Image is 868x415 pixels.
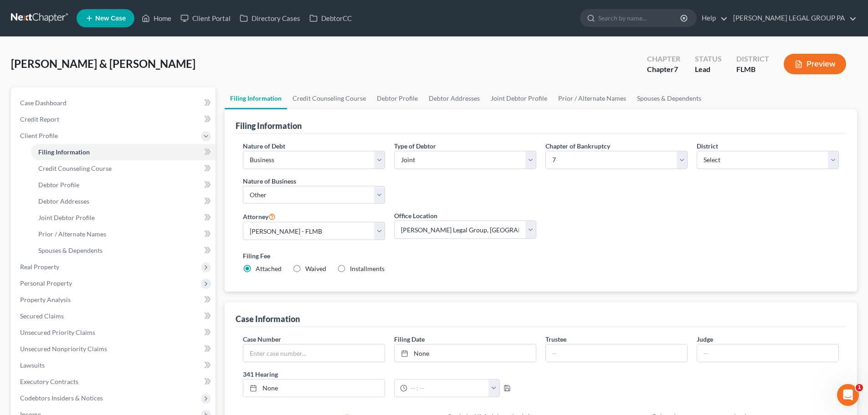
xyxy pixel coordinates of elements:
[697,10,728,26] a: Help
[350,265,385,272] span: Installments
[632,87,707,109] a: Spouses & Dependents
[20,132,58,139] span: Client Profile
[238,369,541,379] label: 341 Hearing
[697,334,713,344] label: Judge
[31,177,216,193] a: Debtor Profile
[20,115,59,123] span: Credit Report
[13,292,216,308] a: Property Analysis
[236,120,302,131] div: Filing Information
[371,87,423,109] a: Debtor Profile
[697,141,718,151] label: District
[31,226,216,242] a: Prior / Alternate Names
[20,345,107,353] span: Unsecured Nonpriority Claims
[546,344,687,362] input: --
[305,265,326,272] span: Waived
[137,10,176,26] a: Home
[243,379,385,397] a: None
[20,279,72,287] span: Personal Property
[553,87,632,109] a: Prior / Alternate Names
[176,10,235,26] a: Client Portal
[243,334,281,344] label: Case Number
[31,193,216,210] a: Debtor Addresses
[856,384,863,391] span: 1
[256,265,282,272] span: Attached
[38,148,90,156] span: Filing Information
[31,210,216,226] a: Joint Debtor Profile
[31,160,216,177] a: Credit Counseling Course
[20,263,59,271] span: Real Property
[647,64,680,75] div: Chapter
[394,334,425,344] label: Filing Date
[235,10,305,26] a: Directory Cases
[38,197,89,205] span: Debtor Addresses
[695,64,722,75] div: Lead
[95,15,126,22] span: New Case
[485,87,553,109] a: Joint Debtor Profile
[674,65,678,73] span: 7
[20,394,103,402] span: Codebtors Insiders & Notices
[20,328,95,336] span: Unsecured Priority Claims
[13,308,216,324] a: Secured Claims
[38,164,112,172] span: Credit Counseling Course
[13,111,216,128] a: Credit Report
[31,144,216,160] a: Filing Information
[837,384,859,406] iframe: Intercom live chat
[395,344,536,362] a: None
[243,251,839,261] label: Filing Fee
[20,99,67,107] span: Case Dashboard
[305,10,356,26] a: DebtorCC
[31,242,216,259] a: Spouses & Dependents
[287,87,371,109] a: Credit Counseling Course
[38,246,103,254] span: Spouses & Dependents
[13,341,216,357] a: Unsecured Nonpriority Claims
[695,54,722,64] div: Status
[647,54,680,64] div: Chapter
[20,296,71,303] span: Property Analysis
[225,87,287,109] a: Filing Information
[11,57,195,70] span: [PERSON_NAME] & [PERSON_NAME]
[423,87,485,109] a: Debtor Addresses
[20,361,45,369] span: Lawsuits
[598,10,682,26] input: Search by name...
[243,141,285,151] label: Nature of Debt
[697,344,838,362] input: --
[729,10,857,26] a: [PERSON_NAME] LEGAL GROUP PA
[394,211,437,220] label: Office Location
[736,54,769,64] div: District
[38,230,106,238] span: Prior / Alternate Names
[243,176,296,186] label: Nature of Business
[38,181,79,189] span: Debtor Profile
[545,334,566,344] label: Trustee
[243,344,385,362] input: Enter case number...
[236,313,300,324] div: Case Information
[407,379,489,397] input: -- : --
[13,324,216,341] a: Unsecured Priority Claims
[38,214,95,221] span: Joint Debtor Profile
[784,54,846,74] button: Preview
[736,64,769,75] div: FLMB
[243,211,276,222] label: Attorney
[13,95,216,111] a: Case Dashboard
[545,141,610,151] label: Chapter of Bankruptcy
[13,374,216,390] a: Executory Contracts
[20,312,64,320] span: Secured Claims
[394,141,436,151] label: Type of Debtor
[20,378,78,385] span: Executory Contracts
[13,357,216,374] a: Lawsuits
